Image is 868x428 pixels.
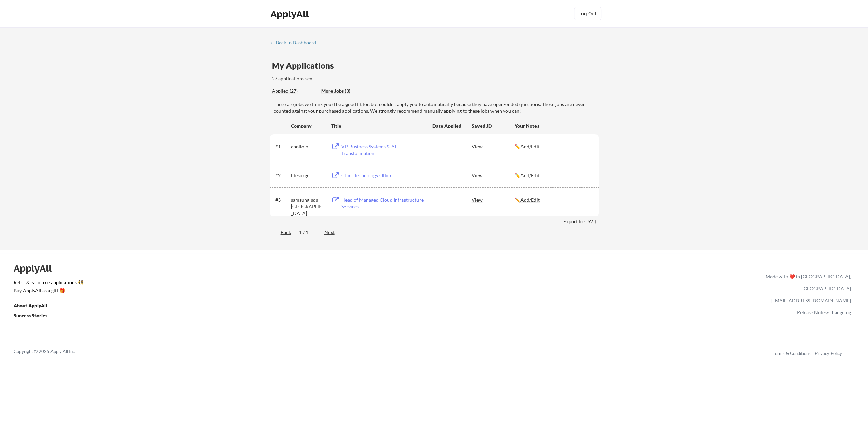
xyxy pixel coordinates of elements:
[472,169,515,181] div: View
[341,172,426,179] div: Chief Technology Officer
[515,197,592,203] div: ✏️
[270,40,321,45] div: ← Back to Dashboard
[563,218,599,225] div: Export to CSV ↓
[14,262,60,274] div: ApplyAll
[324,229,342,236] div: Next
[321,88,371,94] div: More Jobs (3)
[275,197,289,203] div: #3
[14,312,47,318] u: Success Stories
[274,101,599,114] div: These are jobs we think you'd be a good fit for, but couldn't apply you to automatically because ...
[14,287,82,296] a: Buy ApplyAll as a gift 🎁
[270,40,321,47] a: ← Back to Dashboard
[14,348,92,355] div: Copyright © 2025 Apply All Inc
[272,88,316,95] div: These are all the jobs you've been applied to so far.
[815,351,842,356] a: Privacy Policy
[771,297,851,303] a: [EMAIL_ADDRESS][DOMAIN_NAME]
[275,172,289,179] div: #2
[14,280,623,287] a: Refer & earn free applications 👯‍♀️
[270,229,291,236] div: Back
[14,312,57,321] a: Success Stories
[472,140,515,152] div: View
[299,229,316,236] div: 1 / 1
[275,143,289,150] div: #1
[797,309,851,315] a: Release Notes/Changelog
[14,288,82,293] div: Buy ApplyAll as a gift 🎁
[331,123,426,129] div: Title
[520,143,540,149] u: Add/Edit
[272,88,316,94] div: Applied (27)
[515,123,592,129] div: Your Notes
[272,62,339,70] div: My Applications
[341,143,426,156] div: VP, Business Systems & AI Transformation
[272,75,404,82] div: 27 applications sent
[515,143,592,150] div: ✏️
[291,123,325,129] div: Company
[520,197,540,203] u: Add/Edit
[773,351,811,356] a: Terms & Conditions
[321,88,371,95] div: These are job applications we think you'd be a good fit for, but couldn't apply you to automatica...
[291,197,325,217] div: samsung-sds-[GEOGRAPHIC_DATA]
[472,194,515,206] div: View
[14,302,57,311] a: About ApplyAll
[472,120,515,132] div: Saved JD
[515,172,592,179] div: ✏️
[574,7,601,20] button: Log Out
[14,303,47,308] u: About ApplyAll
[291,172,325,179] div: lifesurge
[520,172,540,178] u: Add/Edit
[270,8,311,20] div: ApplyAll
[291,143,325,150] div: apolloio
[432,123,462,129] div: Date Applied
[341,197,426,210] div: Head of Managed Cloud Infrastructure Services
[763,271,851,294] div: Made with ❤️ in [GEOGRAPHIC_DATA], [GEOGRAPHIC_DATA]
